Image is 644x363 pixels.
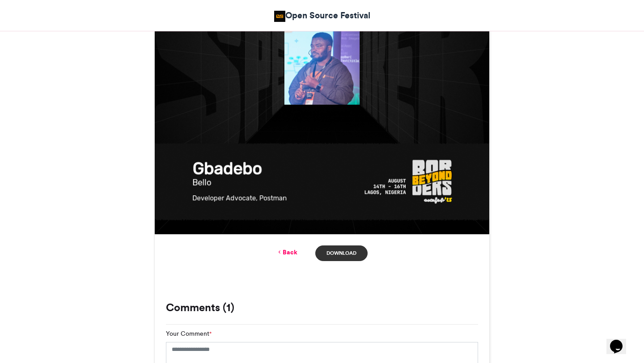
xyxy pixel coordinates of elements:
[166,329,212,338] label: Your Comment
[276,248,297,257] a: Back
[315,245,368,261] a: Download
[274,11,285,22] img: Open Source Community Africa
[166,302,478,313] h3: Comments (1)
[274,9,370,22] a: Open Source Festival
[606,327,635,354] iframe: chat widget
